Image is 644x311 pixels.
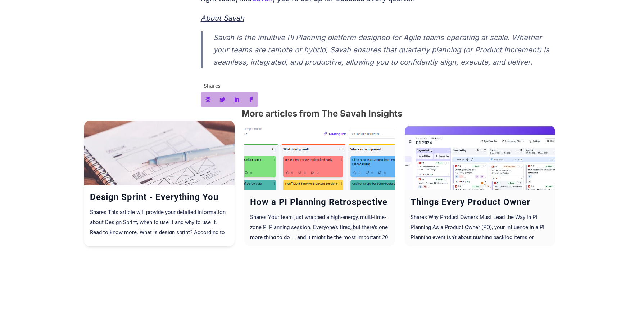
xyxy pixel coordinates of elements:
[250,212,389,239] p: Shares Your team just wrapped a high-energy, multi-time-zone PI Planning session. Everyone’s tire...
[405,196,555,209] a: Things Every Product Owner Must Do Before and During PI Planning (The Ultimate Playbook)
[79,107,565,121] h3: More articles from The Savah Insights
[244,196,395,209] a: How a PI Planning Retrospective Sets You Up for the Next Big Win
[213,31,551,68] p: Savah is the intuitive PI Planning platform designed for Agile teams operating at scale. Whether ...
[90,207,229,234] p: Shares This article will provide your detailed information about Design Sprint, when to use it an...
[608,276,644,311] iframe: Chat Widget
[84,191,235,204] a: Design Sprint - Everything You Need to Know About It
[201,14,244,22] em: About Savah
[411,212,550,239] p: Shares Why Product Owners Must Lead the Way in PI Planning As a Product Owner (PO), your influenc...
[204,83,221,88] span: Shares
